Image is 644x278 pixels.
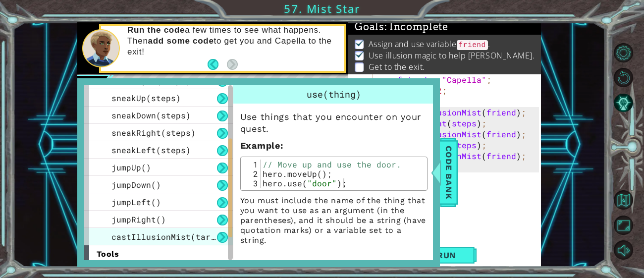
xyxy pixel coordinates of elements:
strong: : [240,140,283,151]
strong: add some code [148,36,214,46]
p: a few times to see what happens. Then to get you and Capella to the exit! [127,25,337,57]
div: 1 [243,160,261,169]
img: Check mark for checkbox [355,39,365,47]
span: moveRight(steps) [111,75,191,86]
button: Shift+Enter: Run current code. [417,246,477,265]
button: Back to Map [614,190,633,210]
span: sneakRight(steps) [111,127,196,138]
button: Mute [614,240,633,260]
p: You must include the name of the thing that you want to use as an argument (in the parentheses), ... [240,196,428,245]
span: jumpRight() [111,214,166,224]
span: Run [427,250,466,260]
code: friend [457,40,488,50]
span: jumpUp() [111,162,151,172]
button: Back [208,59,227,70]
div: use(thing) [233,85,434,104]
div: tools [84,245,233,263]
span: sneakDown(steps) [111,110,191,120]
button: Level Options [614,43,633,62]
span: jumpDown() [111,179,161,190]
div: 1 [350,76,373,87]
span: sneakUp(steps) [111,93,181,103]
p: Get to the exit. [369,61,425,72]
div: 2 [243,169,261,178]
strong: Run the code [127,25,185,35]
span: castIllusionMist(target) [111,231,230,242]
button: Restart Level [614,68,633,87]
button: Maximize Browser [614,216,633,235]
span: jumpLeft() [111,197,161,207]
span: Code Bank [441,142,457,203]
span: sneakLeft(steps) [111,145,191,155]
button: Next [227,59,238,70]
p: Use things that you encounter on your quest. [240,111,428,135]
p: Use illusion magic to help [PERSON_NAME]. [369,50,535,61]
p: Assign and use variable . [369,39,490,51]
img: Check mark for checkbox [355,50,365,58]
button: AI Hint [614,93,633,112]
div: 3 [243,178,261,188]
span: use(thing) [307,88,361,100]
span: tools [97,249,119,259]
span: Example [240,140,280,151]
span: : Incomplete [384,21,448,33]
span: Goals [355,21,448,33]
